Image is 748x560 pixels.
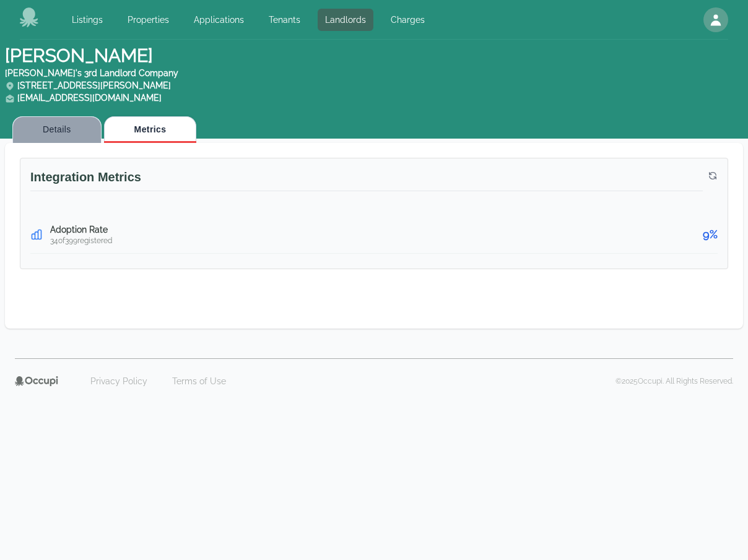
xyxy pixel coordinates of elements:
[50,236,112,246] span: 34 of 399 registered
[5,45,181,104] h1: [PERSON_NAME]
[703,166,723,186] button: Refresh metrics
[5,80,171,90] span: [STREET_ADDRESS][PERSON_NAME]
[186,9,251,31] a: Applications
[383,9,432,31] a: Charges
[261,9,308,31] a: Tenants
[83,371,155,391] a: Privacy Policy
[12,116,102,143] button: Details
[17,93,162,103] a: [EMAIL_ADDRESS][DOMAIN_NAME]
[104,116,197,143] button: Metrics
[703,226,718,243] div: 9 %
[64,9,110,31] a: Listings
[120,9,176,31] a: Properties
[615,376,733,386] p: © 2025 Occupi. All Rights Reserved.
[30,168,703,191] h3: Integration Metrics
[50,223,112,236] span: Adoption Rate
[5,67,181,79] div: [PERSON_NAME]'s 3rd Landlord Company
[318,9,373,31] a: Landlords
[165,371,233,391] a: Terms of Use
